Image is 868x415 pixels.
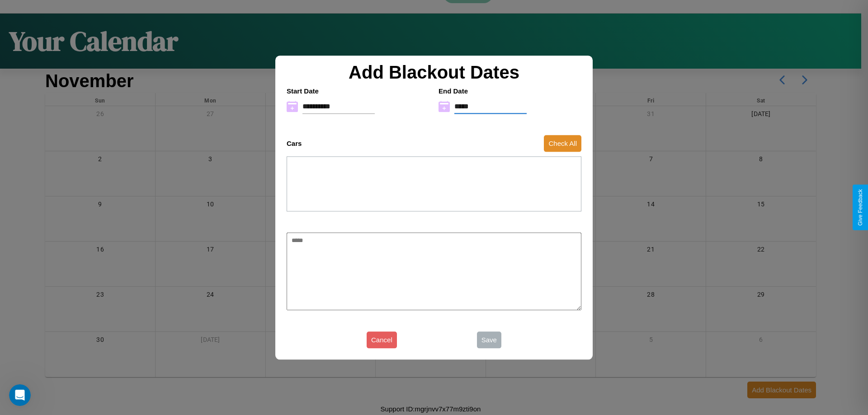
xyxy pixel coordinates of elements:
[287,87,429,95] h4: Start Date
[9,384,31,406] iframe: Intercom live chat
[477,331,501,348] button: Save
[287,140,302,147] h4: Cars
[544,135,581,152] button: Check All
[857,189,863,226] div: Give Feedback
[282,62,586,83] h2: Add Blackout Dates
[367,331,397,348] button: Cancel
[439,87,581,95] h4: End Date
